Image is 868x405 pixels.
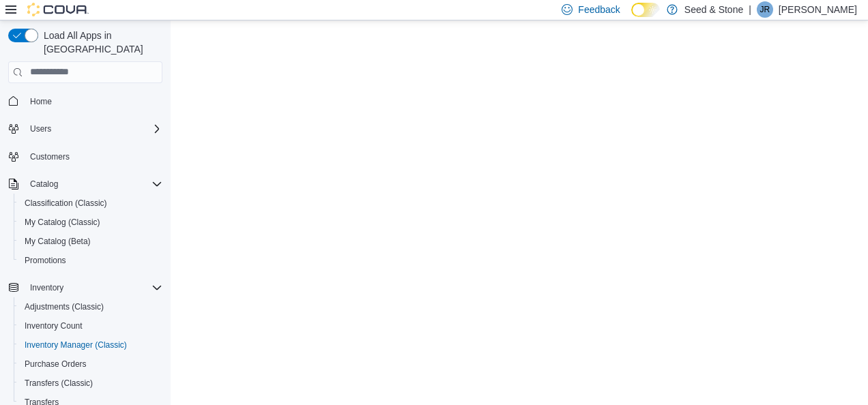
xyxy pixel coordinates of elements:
a: Promotions [19,252,72,269]
span: Adjustments (Classic) [25,301,104,312]
a: Adjustments (Classic) [19,299,109,315]
span: Classification (Classic) [25,198,107,209]
a: Inventory Manager (Classic) [19,337,132,353]
span: Transfers (Classic) [19,375,162,391]
button: Purchase Orders [14,355,168,374]
p: [PERSON_NAME] [779,1,857,18]
button: Inventory Count [14,316,168,335]
span: Home [25,93,162,110]
span: Inventory Count [25,320,83,331]
span: Catalog [25,176,162,192]
span: Classification (Classic) [19,195,162,211]
a: Transfers (Classic) [19,375,98,391]
button: Customers [3,147,168,166]
span: Promotions [19,252,162,269]
span: Users [25,121,162,137]
p: Seed & Stone [684,1,743,18]
a: Classification (Classic) [19,195,113,211]
span: Purchase Orders [25,359,87,370]
p: | [749,1,751,18]
span: Inventory [30,282,63,293]
span: My Catalog (Classic) [25,217,100,228]
span: Inventory Count [19,318,162,334]
span: Customers [30,151,70,162]
button: Transfers (Classic) [14,374,168,393]
input: Dark Mode [631,3,660,17]
span: My Catalog (Beta) [19,233,162,250]
span: Home [30,96,52,107]
span: Transfers (Classic) [25,378,93,389]
button: My Catalog (Classic) [14,213,168,232]
span: Inventory Manager (Classic) [25,340,127,350]
button: Users [25,121,57,137]
a: Customers [25,149,75,165]
button: Catalog [25,176,63,192]
span: Users [30,123,51,134]
button: Home [3,91,168,111]
span: JR [760,1,770,18]
span: My Catalog (Classic) [19,214,162,230]
button: My Catalog (Beta) [14,232,168,251]
span: Purchase Orders [19,356,162,372]
button: Classification (Classic) [14,194,168,213]
span: Inventory Manager (Classic) [19,337,162,353]
a: My Catalog (Classic) [19,214,106,230]
span: Dark Mode [631,17,632,18]
span: Customers [25,148,162,165]
button: Inventory [25,280,69,296]
button: Promotions [14,251,168,270]
button: Catalog [3,175,168,194]
span: Feedback [578,3,620,16]
button: Adjustments (Classic) [14,297,168,316]
span: Catalog [30,179,58,190]
button: Inventory [3,278,168,297]
button: Inventory Manager (Classic) [14,335,168,355]
span: Inventory [25,280,162,296]
div: Jimmie Rao [757,1,773,18]
a: Purchase Orders [19,356,92,372]
span: Load All Apps in [GEOGRAPHIC_DATA] [38,29,162,56]
img: Cova [27,3,89,16]
a: Home [25,93,57,110]
a: My Catalog (Beta) [19,233,96,250]
a: Inventory Count [19,318,88,334]
span: Adjustments (Classic) [19,299,162,315]
span: Promotions [25,255,66,266]
button: Users [3,119,168,138]
span: My Catalog (Beta) [25,236,91,247]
